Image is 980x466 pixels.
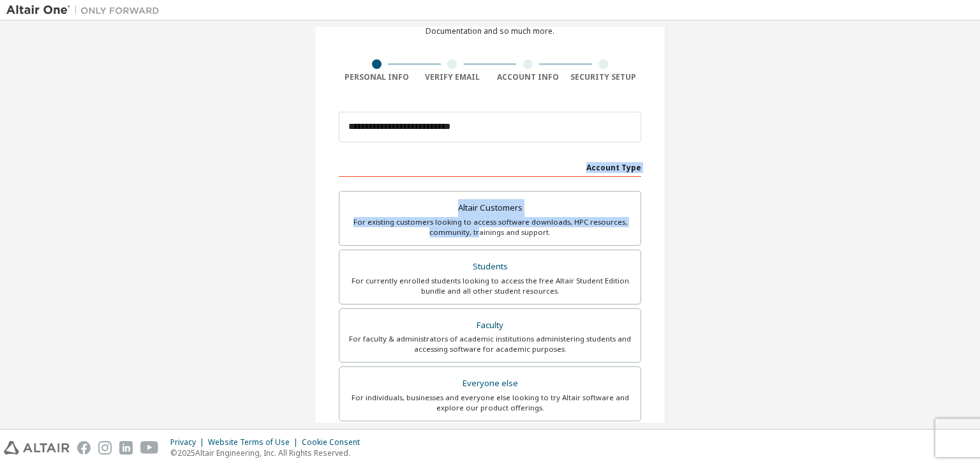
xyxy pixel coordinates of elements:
[347,258,633,276] div: Students
[98,441,112,455] img: instagram.svg
[347,199,633,217] div: Altair Customers
[566,72,642,82] div: Security Setup
[302,437,367,447] div: Cookie Consent
[339,72,415,82] div: Personal Info
[77,441,91,455] img: facebook.svg
[347,375,633,393] div: Everyone else
[208,437,302,447] div: Website Terms of Use
[6,4,166,17] img: Altair One
[4,441,70,455] img: altair_logo.svg
[339,156,641,177] div: Account Type
[490,72,566,82] div: Account Info
[170,437,208,447] div: Privacy
[119,441,133,455] img: linkedin.svg
[415,72,491,82] div: Verify Email
[170,447,367,458] p: © 2025 Altair Engineering, Inc. All Rights Reserved.
[347,393,633,413] div: For individuals, businesses and everyone else looking to try Altair software and explore our prod...
[347,317,633,334] div: Faculty
[347,334,633,354] div: For faculty & administrators of academic institutions administering students and accessing softwa...
[140,441,159,455] img: youtube.svg
[347,276,633,296] div: For currently enrolled students looking to access the free Altair Student Edition bundle and all ...
[347,217,633,237] div: For existing customers looking to access software downloads, HPC resources, community, trainings ...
